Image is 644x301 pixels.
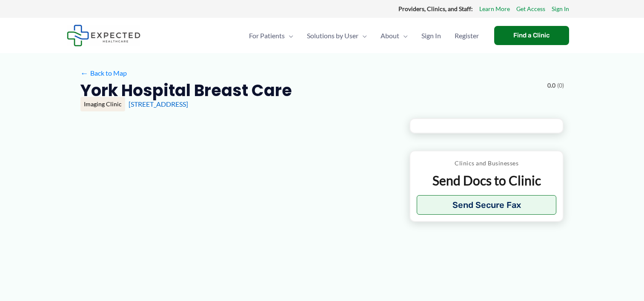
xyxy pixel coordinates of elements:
[285,21,293,51] span: Menu Toggle
[242,21,486,51] nav: Primary Site Navigation
[398,5,473,12] strong: Providers, Clinics, and Staff:
[552,3,569,14] a: Sign In
[381,21,399,51] span: About
[358,21,367,51] span: Menu Toggle
[80,80,292,101] h2: York Hospital Breast Care
[242,21,300,51] a: For PatientsMenu Toggle
[300,21,374,51] a: Solutions by UserMenu Toggle
[421,21,441,51] span: Sign In
[557,80,564,91] span: (0)
[494,26,569,45] a: Find a Clinic
[547,80,555,91] span: 0.0
[448,21,486,51] a: Register
[307,21,358,51] span: Solutions by User
[455,21,479,51] span: Register
[479,3,510,14] a: Learn More
[374,21,415,51] a: AboutMenu Toggle
[67,25,140,46] img: Expected Healthcare Logo - side, dark font, small
[516,3,545,14] a: Get Access
[399,21,408,51] span: Menu Toggle
[415,21,448,51] a: Sign In
[129,100,188,108] a: [STREET_ADDRESS]
[417,158,557,169] p: Clinics and Businesses
[80,69,89,77] span: ←
[417,195,557,215] button: Send Secure Fax
[249,21,285,51] span: For Patients
[417,172,557,189] p: Send Docs to Clinic
[80,97,125,111] div: Imaging Clinic
[80,67,127,80] a: ←Back to Map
